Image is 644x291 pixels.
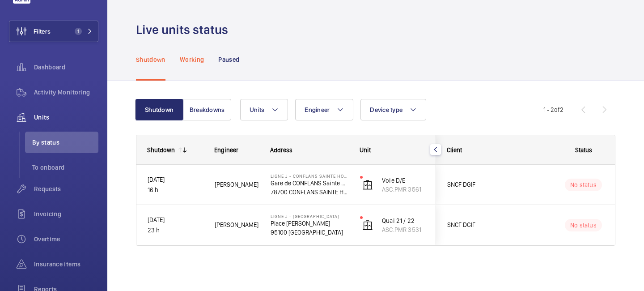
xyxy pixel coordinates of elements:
button: Shutdown [135,99,183,120]
span: Units [34,113,98,122]
p: Quai 21 / 22 [382,216,425,225]
h1: Live units status [136,21,233,38]
p: Shutdown [136,55,165,64]
p: 78700 CONFLANS SAINTE HONORINE [271,188,348,197]
span: SNCF DGIF [447,220,516,230]
p: Ligne J - CONFLANS SAINTE HONORINE [271,173,348,179]
span: 1 - 2 2 [543,107,563,113]
p: ASC.PMR 3531 [382,225,425,234]
p: 95100 [GEOGRAPHIC_DATA] [271,228,348,237]
span: SNCF DGIF [447,180,516,190]
img: elevator.svg [362,180,373,190]
div: Unit [360,146,425,154]
span: Dashboard [34,63,98,72]
span: Engineer [214,146,238,154]
span: Insurance items [34,260,98,269]
button: Breakdowns [183,99,231,120]
p: No status [570,180,597,189]
p: Ligne J - [GEOGRAPHIC_DATA] [271,214,348,219]
p: No status [570,221,597,230]
span: Requests [34,184,98,193]
span: Units [250,106,264,113]
p: [DATE] [148,215,203,225]
span: Client [447,146,462,154]
span: Invoicing [34,210,98,218]
p: Voie D/E [382,176,425,185]
img: elevator.svg [362,220,373,231]
span: To onboard [32,163,98,172]
p: 16 h [148,185,203,195]
span: By status [32,138,98,147]
span: Address [270,146,292,154]
span: [PERSON_NAME] [215,220,259,230]
p: [DATE] [148,175,203,185]
p: 23 h [148,225,203,235]
p: Gare de CONFLANS Sainte Honorine [271,179,348,188]
span: 1 [75,28,82,35]
button: Device type [360,99,426,120]
span: Device type [370,106,402,113]
span: Status [575,146,592,154]
div: Shutdown [147,146,175,154]
p: Place [PERSON_NAME] [271,219,348,228]
p: ASC.PMR 3561 [382,185,425,194]
span: Filters [34,27,51,36]
p: Paused [218,55,239,64]
span: Overtime [34,235,98,244]
span: Activity Monitoring [34,88,98,97]
span: of [554,106,560,113]
p: Working [180,55,204,64]
button: Engineer [295,99,353,120]
span: [PERSON_NAME] [215,180,259,190]
button: Units [240,99,288,120]
button: Filters1 [9,21,98,42]
span: Engineer [305,106,330,113]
